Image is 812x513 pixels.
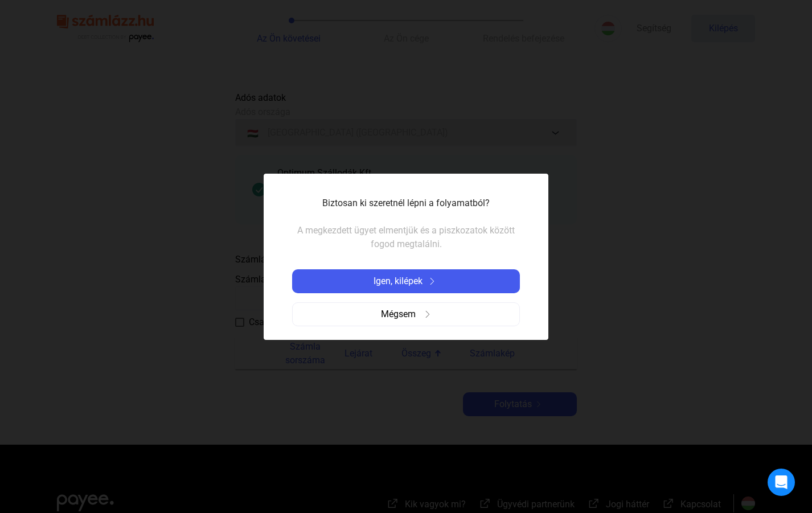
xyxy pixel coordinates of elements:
[374,276,423,286] font: Igen, kilépek
[322,198,490,208] font: Biztosan ki szeretnél lépni a folyamatból?
[424,311,431,318] img: jobbra nyíl-szürke
[381,309,416,319] font: Mégsem
[425,278,439,285] img: jobbra nyíl-fehér
[292,302,520,326] button: Mégsemjobbra nyíl-szürke
[768,469,795,496] div: Intercom Messenger megnyitása
[292,269,520,293] button: Igen, kilépekjobbra nyíl-fehér
[297,225,515,249] font: A megkezdett ügyet elmentjük és a piszkozatok között fogod megtalálni.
